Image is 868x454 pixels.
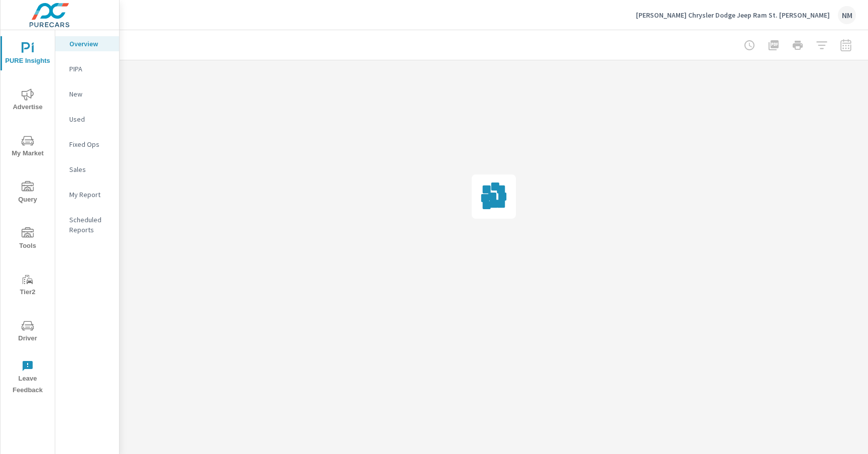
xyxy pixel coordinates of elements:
[55,36,119,51] div: Overview
[69,139,111,149] p: Fixed Ops
[55,112,119,127] div: Used
[69,64,111,74] p: PIPA
[55,162,119,177] div: Sales
[55,61,119,76] div: PIPA
[4,135,52,159] span: My Market
[55,187,119,202] div: My Report
[69,89,111,99] p: New
[4,88,52,113] span: Advertise
[4,274,52,298] span: Tier2
[69,114,111,124] p: Used
[4,42,52,67] span: PURE Insights
[55,212,119,237] div: Scheduled Reports
[69,215,111,235] p: Scheduled Reports
[4,320,52,344] span: Driver
[636,11,830,20] p: [PERSON_NAME] Chrysler Dodge Jeep Ram St. [PERSON_NAME]
[55,137,119,152] div: Fixed Ops
[69,190,111,200] p: My Report
[55,86,119,102] div: New
[4,227,52,252] span: Tools
[4,360,52,396] span: Leave Feedback
[69,164,111,174] p: Sales
[4,181,52,206] span: Query
[838,6,856,24] div: NM
[1,30,55,400] div: nav menu
[69,39,111,49] p: Overview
